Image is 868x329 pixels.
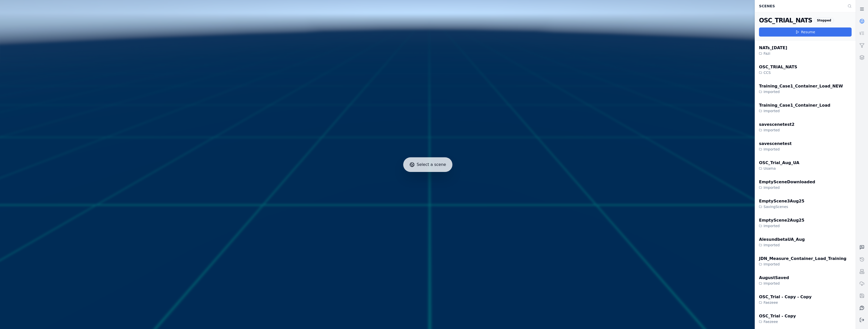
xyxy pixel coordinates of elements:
div: OSC_Trial_Aug_UA [759,160,799,166]
div: Fazi [759,51,787,56]
div: OSC_Trial - Copy - Copy [759,294,811,300]
div: Scenes [756,1,845,11]
div: EmptyScene3Aug25 [759,198,804,204]
div: Training_Case1_Container_Load_NEW [759,83,843,89]
div: Faezeee [759,300,811,305]
div: AugustSaved [759,275,789,281]
div: Imported [759,243,805,248]
div: NATs_[DATE] [759,45,787,51]
div: Imported [759,262,847,267]
div: Imported [759,281,789,286]
div: savescenetest2 [759,122,795,128]
div: OSC_Trial - Copy [759,313,796,319]
div: Stopped [814,18,834,23]
div: SavingScenes [759,204,804,209]
div: Imported [759,108,830,113]
div: savescenetest [759,141,792,147]
div: Imported [759,128,795,133]
div: Imported [759,147,792,152]
div: Usama [759,166,799,171]
div: OSC_TRIAL_NATS [759,64,797,70]
div: Training_Case1_Container_Load [759,102,830,108]
div: CCS [759,70,797,75]
button: Resume [759,27,852,37]
div: EmptySceneDownloaded [759,179,815,185]
div: Imported [759,223,804,228]
div: Faezeee [759,319,796,324]
div: OSC_TRIAL_NATS [759,16,812,24]
div: AlesundbetaUA_Aug [759,236,805,243]
div: Imported [759,89,843,94]
div: Imported [759,185,815,190]
div: EmptyScene2Aug25 [759,217,804,223]
div: JDN_Measure_Container_Load_Training [759,256,847,262]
